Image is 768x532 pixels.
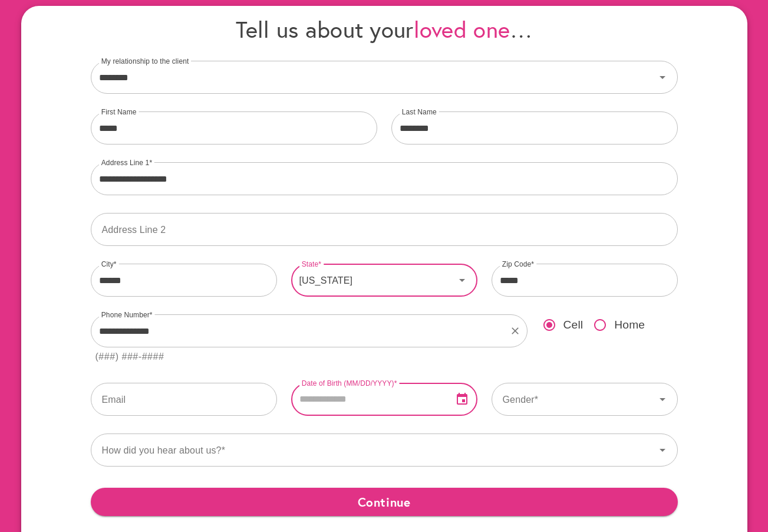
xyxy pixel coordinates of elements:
svg: Icon [655,392,670,406]
div: [US_STATE] [291,264,455,297]
button: Continue [91,488,678,516]
span: Continue [100,491,668,513]
span: Cell [563,317,584,334]
svg: Icon [455,273,469,287]
h4: Tell us about your … [91,15,678,43]
button: Open Date Picker [448,385,476,413]
span: loved one [414,14,510,44]
span: Home [614,317,645,334]
svg: Icon [655,443,670,457]
svg: Icon [655,70,670,84]
div: (###) ###-#### [95,349,164,365]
